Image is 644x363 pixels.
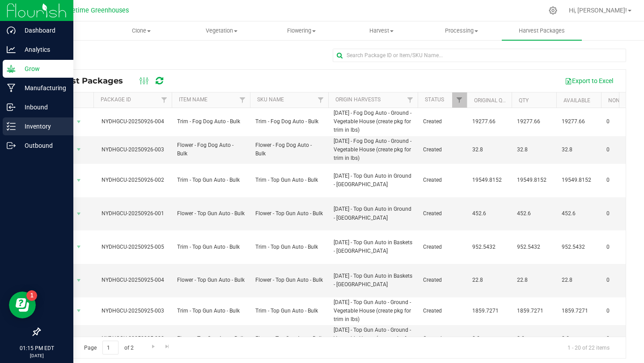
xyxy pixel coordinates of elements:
[255,334,323,343] span: Flower - Top Gun Auto - Bulk
[73,241,85,253] span: select
[262,21,342,40] a: Flowering
[73,305,85,317] span: select
[517,276,551,284] span: 22.8
[423,334,462,343] span: Created
[562,176,596,184] span: 19549.8152
[92,209,173,218] div: NYDHGCU-20250926-001
[16,25,69,36] p: Dashboard
[562,146,596,154] span: 32.8
[73,333,85,345] span: select
[161,341,174,353] a: Go to the last page
[334,238,412,255] span: [DATE] - Top Gun Auto in Baskets - [GEOGRAPHIC_DATA]
[423,146,462,154] span: Created
[422,21,502,40] a: Processing
[423,243,462,251] span: Created
[179,96,208,103] a: Item Name
[7,26,16,35] inline-svg: Dashboard
[255,209,323,218] span: Flower - Top Gun Auto - Bulk
[16,63,69,74] p: Grow
[177,307,245,315] span: Trim - Top Gun Auto - Bulk
[560,341,617,354] span: 1 - 20 of 22 items
[517,176,551,184] span: 19549.8152
[334,205,412,222] span: [DATE] - Top Gun Auto in Ground - [GEOGRAPHIC_DATA]
[7,83,16,92] inline-svg: Manufacturing
[16,121,69,132] p: Inventory
[335,96,381,103] a: Origin Harvests
[73,143,85,156] span: select
[73,274,85,287] span: select
[562,307,596,315] span: 1859.7271
[255,141,323,158] span: Flower - Fog Dog Auto - Bulk
[472,276,506,284] span: 22.8
[92,307,173,315] div: NYDHGCU-20250925-003
[517,146,551,154] span: 32.8
[7,141,16,150] inline-svg: Outbound
[76,341,141,355] span: Page of 2
[177,117,245,126] span: Trim - Fog Dog Auto - Bulk
[255,176,323,184] span: Trim - Top Gun Auto - Bulk
[177,176,245,184] span: Trim - Top Gun Auto - Bulk
[569,7,627,14] span: Hi, [PERSON_NAME]!
[54,7,129,14] span: Leisuretime Greenhouses
[507,27,577,35] span: Harvest Packages
[182,27,261,35] span: Vegetation
[562,117,596,126] span: 19277.66
[255,276,323,284] span: Flower - Top Gun Auto - Bulk
[177,276,245,284] span: Flower - Top Gun Auto - Bulk
[334,172,412,189] span: [DATE] - Top Gun Auto in Ground - [GEOGRAPHIC_DATA]
[472,243,506,251] span: 952.5432
[4,344,69,352] p: 01:15 PM EDT
[92,276,173,284] div: NYDHGCU-20250925-004
[177,334,245,343] span: Flower - Top Gun Auto - Bulk
[472,117,506,126] span: 19277.66
[147,341,160,353] a: Go to the next page
[474,97,508,104] a: Original Qty
[562,276,596,284] span: 22.8
[423,276,462,284] span: Created
[606,307,640,315] span: 0
[562,243,596,251] span: 952.5432
[9,292,36,318] iframe: Resource center
[517,209,551,218] span: 452.6
[502,21,582,40] a: Harvest Packages
[472,176,506,184] span: 19549.8152
[472,209,506,218] span: 452.6
[92,117,173,126] div: NYDHGCU-20250926-004
[517,117,551,126] span: 19277.66
[606,176,640,184] span: 0
[92,243,173,251] div: NYDHGCU-20250925-005
[342,27,421,35] span: Harvest
[334,298,412,324] span: [DATE] - Top Gun Auto - Ground - Vegetable House (create pkg for trim in lbs)
[7,103,16,112] inline-svg: Inbound
[7,122,16,131] inline-svg: Inventory
[517,243,551,251] span: 952.5432
[423,117,462,126] span: Created
[423,176,462,184] span: Created
[333,49,626,62] input: Search Package ID or Item/SKU Name...
[334,326,412,352] span: [DATE] - Top Gun Auto - Ground - Vegetable House (create pkg for trim in lbs)
[559,73,619,88] button: Export to Excel
[92,334,173,343] div: NYDHGCU-20250925-002
[182,21,262,40] a: Vegetation
[423,209,462,218] span: Created
[334,272,412,289] span: [DATE] - Top Gun Auto in Baskets - [GEOGRAPHIC_DATA]
[519,97,529,104] a: Qty
[472,146,506,154] span: 32.8
[452,92,467,108] a: Filter
[255,117,323,126] span: Trim - Fog Dog Auto - Bulk
[255,243,323,251] span: Trim - Top Gun Auto - Bulk
[73,174,85,187] span: select
[606,334,640,343] span: 0
[562,334,596,343] span: 8.2
[7,64,16,73] inline-svg: Grow
[16,44,69,55] p: Analytics
[257,96,284,103] a: SKU Name
[16,102,69,113] p: Inbound
[563,97,590,104] a: Available
[7,45,16,54] inline-svg: Analytics
[342,21,422,40] a: Harvest
[16,140,69,151] p: Outbound
[4,352,69,359] p: [DATE]
[472,307,506,315] span: 1859.7271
